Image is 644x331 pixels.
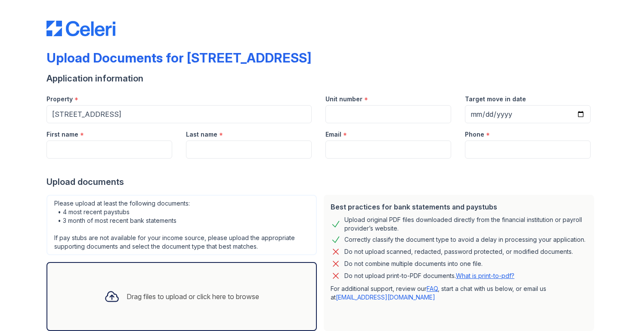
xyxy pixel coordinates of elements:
label: Phone [465,130,484,139]
label: Property [46,95,73,103]
label: Email [325,130,341,139]
label: First name [46,130,78,139]
a: [EMAIL_ADDRESS][DOMAIN_NAME] [336,294,435,301]
p: Do not upload print-to-PDF documents. [344,272,514,280]
a: What is print-to-pdf? [456,272,514,279]
p: For additional support, review our , start a chat with us below, or email us at [331,284,587,302]
div: Please upload at least the following documents: • 4 most recent paystubs • 3 month of most recent... [46,195,317,255]
label: Unit number [325,95,362,103]
div: Best practices for bank statements and paystubs [331,202,587,212]
div: Do not combine multiple documents into one file. [344,259,483,269]
label: Target move in date [465,95,526,103]
div: Upload original PDF files downloaded directly from the financial institution or payroll provider’... [344,215,587,233]
label: Last name [186,130,217,139]
img: CE_Logo_Blue-a8612792a0a2168367f1c8372b55b34899dd931a85d93a1a3d3e32e68fde9ad4.png [46,21,115,36]
div: Upload documents [46,176,598,188]
div: Do not upload scanned, redacted, password protected, or modified documents. [344,247,573,257]
div: Upload Documents for [STREET_ADDRESS] [46,50,311,66]
div: Drag files to upload or click here to browse [127,291,259,302]
div: Correctly classify the document type to avoid a delay in processing your application. [344,234,585,245]
a: FAQ [427,285,438,292]
div: Application information [46,72,598,84]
